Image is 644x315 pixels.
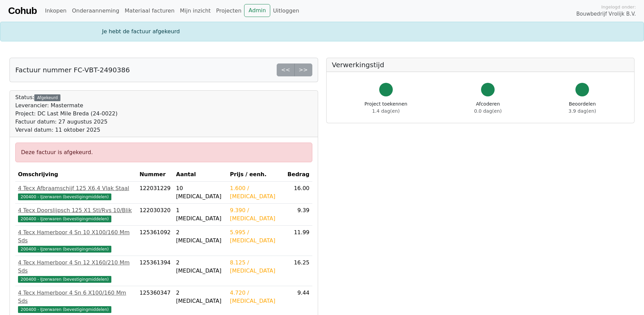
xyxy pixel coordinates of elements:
[230,259,281,275] div: 8.125 / [MEDICAL_DATA]
[365,100,407,115] div: Project toekennen
[284,168,312,182] th: Bedrag
[34,94,60,101] div: Afgekeurd
[137,182,173,204] td: 122031229
[270,4,302,18] a: Uitloggen
[284,204,312,226] td: 9.39
[18,184,134,201] a: 4 Tecx Afbraamschijf 125 X6,4 Vlak Staal200400 - IJzerwaren (bevestigingmiddelen)
[177,4,214,18] a: Mijn inzicht
[15,93,117,134] div: Status:
[18,276,111,283] span: 200400 - IJzerwaren (bevestigingmiddelen)
[18,246,111,253] span: 200400 - IJzerwaren (bevestigingmiddelen)
[284,256,312,286] td: 16.25
[569,108,596,114] span: 3.9 dag(en)
[8,3,37,19] a: Cohub
[474,100,502,115] div: Afcoderen
[15,110,117,118] div: Project: DC Last Mile Breda (24-0022)
[42,4,69,18] a: Inkopen
[15,66,130,74] h5: Factuur nummer FC-VBT-2490386
[601,4,636,10] span: Ingelogd onder:
[576,10,636,18] span: Bouwbedrijf Vrolijk B.V.
[244,4,270,17] a: Admin
[176,206,225,223] div: 1 [MEDICAL_DATA]
[15,168,137,182] th: Omschrijving
[230,206,281,223] div: 9.390 / [MEDICAL_DATA]
[15,101,117,110] div: Leverancier: Mastermate
[569,100,596,115] div: Beoordelen
[137,256,173,286] td: 125361394
[214,4,244,18] a: Projecten
[227,168,284,182] th: Prijs / eenh.
[15,118,117,126] div: Factuur datum: 27 augustus 2025
[137,168,173,182] th: Nummer
[137,226,173,256] td: 125361092
[18,216,111,222] span: 200400 - IJzerwaren (bevestigingmiddelen)
[18,259,134,275] div: 4 Tecx Hamerboor 4 Sn 12 X160/210 Mm Sds
[176,228,225,245] div: 2 [MEDICAL_DATA]
[98,27,546,36] div: Je hebt de factuur afgekeurd
[332,61,629,69] h5: Verwerkingstijd
[284,226,312,256] td: 11.99
[15,126,117,134] div: Verval datum: 11 oktober 2025
[137,204,173,226] td: 122030320
[474,108,502,114] span: 0.0 dag(en)
[18,206,134,215] div: 4 Tecx Doorslijpsch 125 X1 Stl/Rvs 10/Blik
[230,228,281,245] div: 5.995 / [MEDICAL_DATA]
[176,289,225,305] div: 2 [MEDICAL_DATA]
[18,259,134,283] a: 4 Tecx Hamerboor 4 Sn 12 X160/210 Mm Sds200400 - IJzerwaren (bevestigingmiddelen)
[372,108,400,114] span: 1.4 dag(en)
[230,289,281,305] div: 4.720 / [MEDICAL_DATA]
[18,289,134,305] div: 4 Tecx Hamerboor 4 Sn 6 X100/160 Mm Sds
[69,4,122,18] a: Onderaanneming
[176,184,225,201] div: 10 [MEDICAL_DATA]
[18,228,134,245] div: 4 Tecx Hamerboor 4 Sn 10 X100/160 Mm Sds
[18,184,134,192] div: 4 Tecx Afbraamschijf 125 X6,4 Vlak Staal
[230,184,281,201] div: 1.600 / [MEDICAL_DATA]
[18,289,134,313] a: 4 Tecx Hamerboor 4 Sn 6 X100/160 Mm Sds200400 - IJzerwaren (bevestigingmiddelen)
[18,193,111,200] span: 200400 - IJzerwaren (bevestigingmiddelen)
[18,306,111,313] span: 200400 - IJzerwaren (bevestigingmiddelen)
[284,182,312,204] td: 16.00
[122,4,177,18] a: Materiaal facturen
[18,206,134,223] a: 4 Tecx Doorslijpsch 125 X1 Stl/Rvs 10/Blik200400 - IJzerwaren (bevestigingmiddelen)
[15,143,312,162] div: Deze factuur is afgekeurd.
[173,168,227,182] th: Aantal
[18,228,134,253] a: 4 Tecx Hamerboor 4 Sn 10 X100/160 Mm Sds200400 - IJzerwaren (bevestigingmiddelen)
[176,259,225,275] div: 2 [MEDICAL_DATA]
